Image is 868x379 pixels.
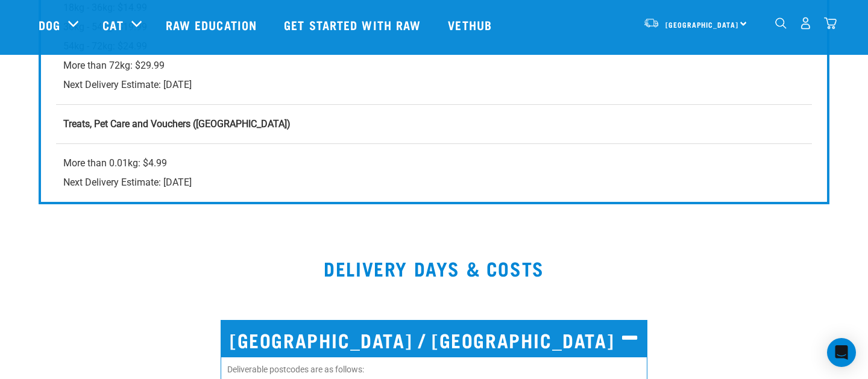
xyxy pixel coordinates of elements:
[39,16,60,34] a: Dog
[63,154,805,192] div: Next Delivery Estimate: [DATE]
[799,17,812,30] img: user.png
[154,1,272,49] a: Raw Education
[102,16,123,34] a: Cat
[227,363,641,376] p: Deliverable postcodes are as follows:
[63,154,805,173] p: More than 0.01kg: $4.99
[272,1,436,49] a: Get started with Raw
[775,17,787,29] img: home-icon-1@2x.png
[827,338,856,367] div: Open Intercom Messenger
[436,1,507,49] a: Vethub
[643,17,659,28] img: van-moving.png
[665,22,738,27] span: [GEOGRAPHIC_DATA]
[63,56,805,75] p: More than 72kg: $29.99
[824,17,837,30] img: home-icon@2x.png
[221,320,647,357] h2: [GEOGRAPHIC_DATA] / [GEOGRAPHIC_DATA]
[63,118,291,130] strong: Treats, Pet Care and Vouchers ([GEOGRAPHIC_DATA])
